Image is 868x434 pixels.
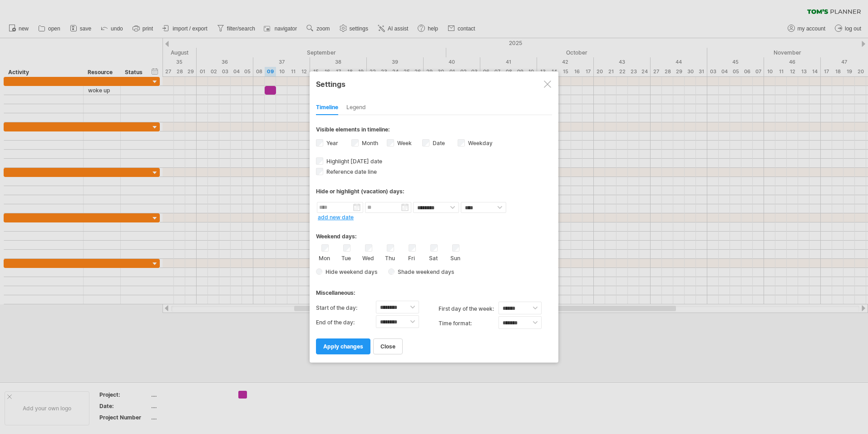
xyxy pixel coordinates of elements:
[362,253,374,262] label: Wed
[316,126,552,136] div: Visible elements in timeline:
[384,253,395,262] label: Thu
[380,343,395,350] span: close
[325,168,377,175] span: Reference date line
[406,253,417,262] label: Fri
[325,158,382,165] span: Highlight [DATE] date
[318,214,354,221] a: add new date
[316,188,552,195] div: Hide or highlight (vacation) days:
[360,140,378,146] label: Month
[373,338,403,354] a: close
[395,140,412,146] label: Week
[428,253,439,262] label: Sat
[431,140,445,146] label: Date
[466,140,493,146] label: Weekday
[323,343,363,350] span: apply changes
[316,281,552,298] div: Miscellaneous:
[316,76,552,92] div: Settings
[316,338,370,354] a: apply changes
[439,316,498,331] label: Time format:
[322,268,377,275] span: Hide weekend days
[449,253,461,262] label: Sun
[346,101,366,115] div: Legend
[340,253,352,262] label: Tue
[316,315,376,330] label: End of the day:
[316,101,338,115] div: Timeline
[316,224,552,242] div: Weekend days:
[325,140,338,146] label: Year
[439,302,498,316] label: first day of the week:
[319,253,330,262] label: Mon
[395,268,454,275] span: Shade weekend days
[316,301,376,315] label: Start of the day:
